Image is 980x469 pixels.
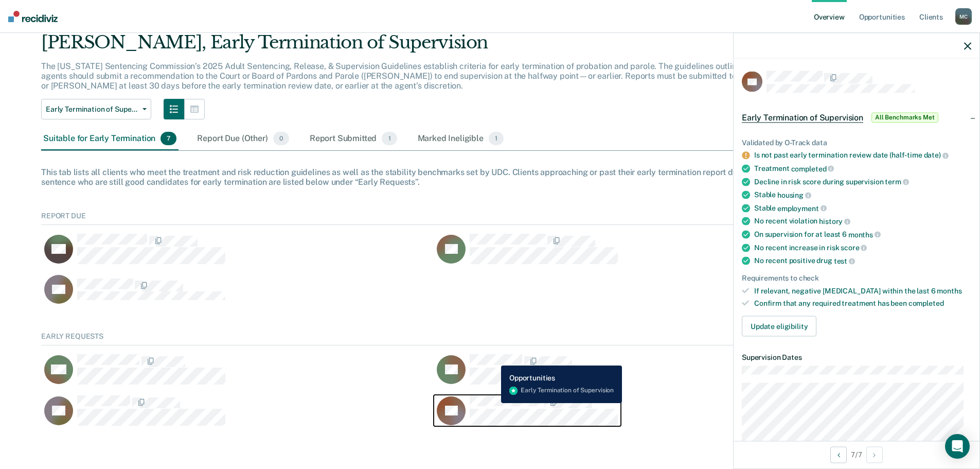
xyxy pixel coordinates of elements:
[41,233,434,274] div: CaseloadOpportunityCell-255030
[161,132,176,145] span: 7
[830,446,847,463] button: Previous Opportunity
[754,243,971,252] div: No recent increase in risk
[41,354,434,395] div: CaseloadOpportunityCell-156012
[41,32,776,61] div: [PERSON_NAME], Early Termination of Supervision
[791,164,834,172] span: completed
[489,132,504,145] span: 1
[754,164,971,173] div: Treatment
[742,138,971,147] div: Validated by O-Track data
[734,441,979,468] div: 7 / 7
[754,203,971,213] div: Stable
[819,217,850,225] span: history
[195,128,291,150] div: Report Due (Other)
[434,354,826,395] div: CaseloadOpportunityCell-236520
[866,446,883,463] button: Next Opportunity
[754,217,971,226] div: No recent violation
[754,230,971,239] div: On supervision for at least 6
[8,11,58,22] img: Recidiviz
[41,395,434,436] div: CaseloadOpportunityCell-247828
[955,8,972,25] div: M C
[908,299,944,307] span: completed
[742,316,816,337] button: Update eligibility
[273,132,289,145] span: 0
[41,61,773,91] p: The [US_STATE] Sentencing Commission’s 2025 Adult Sentencing, Release, & Supervision Guidelines e...
[41,274,434,316] div: CaseloadOpportunityCell-259675
[834,256,855,265] span: test
[742,353,971,362] dt: Supervision Dates
[41,332,939,345] div: Early Requests
[41,167,939,187] div: This tab lists all clients who meet the treatment and risk reduction guidelines as well as the st...
[742,112,863,123] span: Early Termination of Supervision
[416,128,506,150] div: Marked Ineligible
[754,177,971,186] div: Decline in risk score during supervision
[871,112,938,123] span: All Benchmarks Met
[41,212,939,225] div: Report Due
[41,128,179,150] div: Suitable for Early Termination
[46,105,138,114] span: Early Termination of Supervision
[754,256,971,266] div: No recent positive drug
[841,244,867,252] span: score
[734,101,979,134] div: Early Termination of SupervisionAll Benchmarks Met
[382,132,397,145] span: 1
[754,151,971,160] div: Is not past early termination review date (half-time date)
[777,190,811,199] span: housing
[937,286,961,294] span: months
[754,299,971,308] div: Confirm that any required treatment has been
[434,395,826,436] div: CaseloadOpportunityCell-257500
[754,190,971,200] div: Stable
[848,230,881,238] span: months
[434,233,826,274] div: CaseloadOpportunityCell-257262
[742,273,971,282] div: Requirements to check
[754,286,971,295] div: If relevant, negative [MEDICAL_DATA] within the last 6
[777,204,826,212] span: employment
[308,128,399,150] div: Report Submitted
[885,178,908,186] span: term
[945,434,970,459] div: Open Intercom Messenger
